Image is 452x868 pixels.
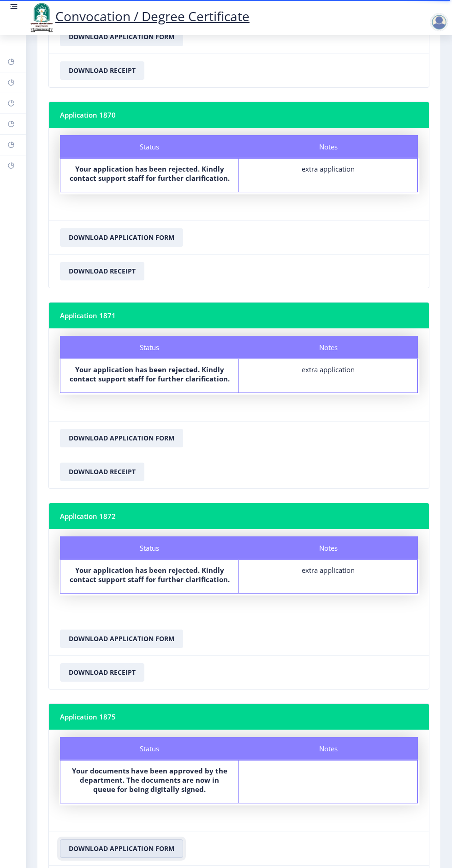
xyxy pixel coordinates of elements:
div: extra application [247,365,409,374]
button: Download Receipt [60,61,144,80]
div: Status [60,536,239,559]
button: Download Application Form [60,839,183,858]
div: Status [60,336,239,359]
div: Status [60,135,239,158]
div: Notes [239,135,418,158]
nb-card-header: Application 1872 [49,503,429,529]
nb-card-header: Application 1871 [49,303,429,328]
button: Download Receipt [60,262,144,280]
div: extra application [247,565,409,575]
div: Notes [239,536,418,559]
b: Your application has been rejected. Kindly contact support staff for further clarification. [70,365,230,383]
img: logo [28,2,55,33]
button: Download Application Form [60,228,183,247]
button: Download Application Form [60,429,183,447]
button: Download Receipt [60,663,144,682]
div: Notes [239,737,418,760]
button: Download Receipt [60,463,144,481]
div: extra application [247,164,409,173]
a: Convocation / Degree Certificate [28,7,250,25]
b: Your application has been rejected. Kindly contact support staff for further clarification. [70,164,230,183]
b: Your documents have been approved by the department. The documents are now in queue for being dig... [72,766,227,794]
div: Status [60,737,239,760]
div: Notes [239,336,418,359]
button: Download Application Form [60,630,183,648]
button: Download Application Form [60,28,183,46]
nb-card-header: Application 1875 [49,704,429,730]
nb-card-header: Application 1870 [49,102,429,128]
b: Your application has been rejected. Kindly contact support staff for further clarification. [70,565,230,584]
